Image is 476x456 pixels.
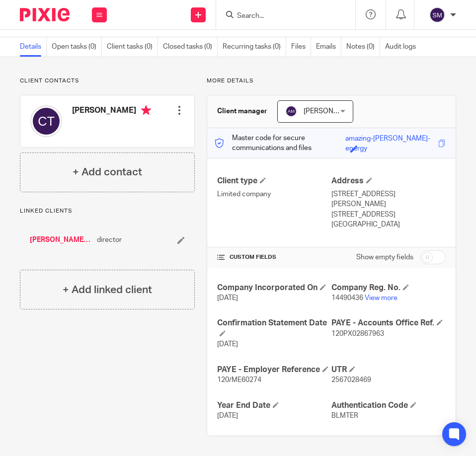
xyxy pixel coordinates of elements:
input: Search [236,12,325,21]
span: BLMTER [331,412,358,419]
span: 120/ME60274 [217,377,261,383]
h4: + Add contact [73,164,142,180]
img: svg%3E [285,105,297,117]
p: Master code for secure communications and files [215,133,346,153]
div: amazing-[PERSON_NAME]-energy [345,134,436,145]
a: Details [20,37,47,57]
h4: Company Incorporated On [217,283,331,293]
span: 120PX02867963 [331,330,384,337]
a: [PERSON_NAME] [PERSON_NAME] [30,235,92,245]
img: svg%3E [30,105,62,137]
p: More details [207,77,456,85]
h3: Client manager [217,106,267,116]
img: Pixie [20,8,70,21]
p: [GEOGRAPHIC_DATA] [331,220,446,229]
span: [DATE] [217,295,238,302]
a: Notes (0) [346,37,380,57]
h4: Confirmation Statement Date [217,318,331,339]
h4: UTR [331,365,446,375]
h4: PAYE - Employer Reference [217,365,331,375]
a: View more [365,295,397,302]
a: Recurring tasks (0) [223,37,286,57]
p: [PERSON_NAME][STREET_ADDRESS] [331,199,446,220]
h4: Authentication Code [331,400,446,411]
h4: [PERSON_NAME] [72,105,151,118]
a: Files [291,37,311,57]
h4: Company Reg. No. [331,283,446,293]
span: [DATE] [217,412,238,419]
span: 2567028469 [331,377,371,383]
p: [STREET_ADDRESS] [331,189,446,199]
span: [DATE] [217,341,238,348]
h4: CUSTOM FIELDS [217,253,331,261]
h4: Year End Date [217,400,331,411]
a: Audit logs [385,37,421,57]
h4: Client type [217,176,331,186]
a: Emails [316,37,341,57]
p: Client contacts [20,77,195,85]
label: Show empty fields [356,252,413,262]
p: Limited company [217,189,331,199]
a: Closed tasks (0) [163,37,218,57]
img: svg%3E [429,7,445,23]
a: Open tasks (0) [52,37,102,57]
i: Primary [141,105,151,115]
span: director [97,235,122,245]
h4: + Add linked client [63,282,152,298]
span: [PERSON_NAME] [304,108,358,115]
span: 14490436 [331,295,363,302]
p: Linked clients [20,207,195,215]
h4: PAYE - Accounts Office Ref. [331,318,446,328]
a: Client tasks (0) [107,37,158,57]
h4: Address [331,176,446,186]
